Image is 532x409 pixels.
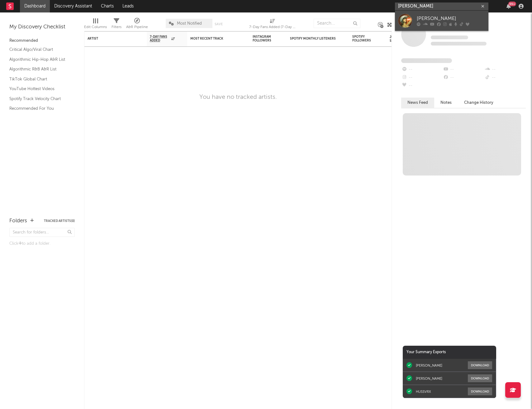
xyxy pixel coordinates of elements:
[9,37,75,45] div: Recommended
[443,74,484,82] div: --
[458,98,500,108] button: Change History
[44,219,75,223] button: Tracked Artists(0)
[199,94,277,101] div: You have no tracked artists.
[9,217,27,225] div: Folders
[84,16,107,34] div: Edit Columns
[468,361,492,369] button: Download
[9,23,75,31] div: My Discovery Checklist
[401,82,443,90] div: --
[484,74,526,82] div: --
[401,58,452,63] span: Fans Added by Platform
[506,4,511,9] button: 99+
[177,22,202,26] span: Most Notified
[190,37,237,41] div: Most Recent Track
[249,16,296,34] div: 7-Day Fans Added (7-Day Fans Added)
[249,23,296,31] div: 7-Day Fans Added (7-Day Fans Added)
[401,65,443,74] div: --
[431,42,487,46] span: 0 fans last week
[88,37,134,41] div: Artist
[434,98,458,108] button: Notes
[508,2,516,6] div: 99 +
[9,95,69,102] a: Spotify Track Velocity Chart
[215,22,223,26] button: Save
[314,19,360,28] input: Search...
[112,16,121,34] div: Filters
[468,374,492,382] button: Download
[9,66,69,73] a: Algorithmic R&B A&R List
[112,23,121,31] div: Filters
[9,85,69,92] a: YouTube Hottest Videos
[9,105,69,112] a: Recommended For You
[126,23,148,31] div: A&R Pipeline
[416,376,442,381] div: [PERSON_NAME]
[84,23,107,31] div: Edit Columns
[9,240,75,248] div: Click to add a folder.
[390,35,405,43] div: Jump Score
[9,46,69,53] a: Critical Algo/Viral Chart
[395,2,488,10] input: Search for artists
[416,363,442,368] div: [PERSON_NAME]
[126,16,148,34] div: A&R Pipeline
[9,56,69,63] a: Algorithmic Hip-Hop A&R List
[484,65,526,74] div: --
[468,387,492,395] button: Download
[431,36,468,39] span: Tracking Since: [DATE]
[401,74,443,82] div: --
[150,35,170,42] span: 7-Day Fans Added
[290,37,337,41] div: Spotify Monthly Listeners
[443,65,484,74] div: --
[403,346,496,359] div: Your Summary Exports
[9,76,69,83] a: TikTok Global Chart
[417,15,485,22] div: [PERSON_NAME]
[401,98,434,108] button: News Feed
[352,35,374,42] div: Spotify Followers
[253,35,274,42] div: Instagram Followers
[395,11,488,31] a: [PERSON_NAME]
[416,389,431,394] div: HUSSVRX
[9,228,75,237] input: Search for folders...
